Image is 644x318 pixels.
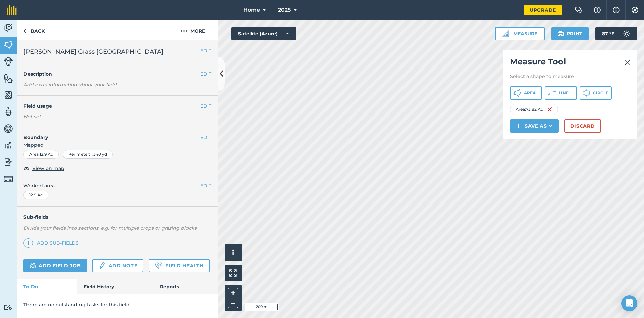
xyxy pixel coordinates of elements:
[17,141,218,149] span: Mapped
[510,56,631,70] h2: Measure Tool
[580,86,612,100] button: Circle
[63,150,113,159] div: Perimeter : 1,340 yd
[23,182,211,189] span: Worked area
[625,58,631,66] img: svg+xml;base64,PHN2ZyB4bWxucz0iaHR0cDovL3d3dy53My5vcmcvMjAwMC9zdmciIHdpZHRoPSIyMiIgaGVpZ2h0PSIzMC...
[200,70,211,78] button: EDIT
[602,27,614,40] span: 87 ° F
[232,248,234,257] span: i
[23,82,117,88] em: Add extra information about your field
[17,127,200,141] h4: Boundary
[595,27,637,40] button: 87 °F
[557,30,564,38] img: svg+xml;base64,PHN2ZyB4bWxucz0iaHR0cDovL3d3dy53My5vcmcvMjAwMC9zdmciIHdpZHRoPSIxOSIgaGVpZ2h0PSIyNC...
[77,279,153,294] a: Field History
[17,20,51,40] a: Back
[23,238,82,248] a: Add sub-fields
[243,6,260,14] span: Home
[516,122,521,130] img: svg+xml;base64,PHN2ZyB4bWxucz0iaHR0cDovL3d3dy53My5vcmcvMjAwMC9zdmciIHdpZHRoPSIxNCIgaGVpZ2h0PSIyNC...
[23,70,211,78] h4: Description
[229,269,237,277] img: Four arrows, one pointing top left, one top right, one bottom right and the last bottom left
[23,259,87,272] a: Add field job
[98,262,106,270] img: svg+xml;base64,PD94bWwgdmVyc2lvbj0iMS4wIiBlbmNvZGluZz0idXRmLTgiPz4KPCEtLSBHZW5lcmF0b3I6IEFkb2JlIE...
[7,5,17,15] img: fieldmargin Logo
[228,288,238,298] button: +
[4,40,13,50] img: svg+xml;base64,PHN2ZyB4bWxucz0iaHR0cDovL3d3dy53My5vcmcvMjAwMC9zdmciIHdpZHRoPSI1NiIgaGVpZ2h0PSI2MC...
[225,244,241,261] button: i
[559,90,569,96] span: Line
[23,301,211,308] p: There are no outstanding tasks for this field.
[564,119,601,133] button: Discard
[23,113,211,120] div: Not set
[575,7,583,13] img: Two speech bubbles overlapping with the left bubble in the forefront
[278,6,291,14] span: 2025
[26,239,31,247] img: svg+xml;base64,PHN2ZyB4bWxucz0iaHR0cDovL3d3dy53My5vcmcvMjAwMC9zdmciIHdpZHRoPSIxNCIgaGVpZ2h0PSIyNC...
[149,259,209,272] a: Field Health
[181,27,187,35] img: svg+xml;base64,PHN2ZyB4bWxucz0iaHR0cDovL3d3dy53My5vcmcvMjAwMC9zdmciIHdpZHRoPSIyMCIgaGVpZ2h0PSIyNC...
[495,27,545,40] button: Measure
[228,298,238,308] button: –
[613,6,620,14] img: svg+xml;base64,PHN2ZyB4bWxucz0iaHR0cDovL3d3dy53My5vcmcvMjAwMC9zdmciIHdpZHRoPSIxNyIgaGVpZ2h0PSIxNy...
[30,262,36,270] img: svg+xml;base64,PD94bWwgdmVyc2lvbj0iMS4wIiBlbmNvZGluZz0idXRmLTgiPz4KPCEtLSBHZW5lcmF0b3I6IEFkb2JlIE...
[23,27,26,35] img: svg+xml;base64,PHN2ZyB4bWxucz0iaHR0cDovL3d3dy53My5vcmcvMjAwMC9zdmciIHdpZHRoPSI5IiBoZWlnaHQ9IjI0Ii...
[92,259,143,272] a: Add note
[4,23,13,33] img: svg+xml;base64,PD94bWwgdmVyc2lvbj0iMS4wIiBlbmNvZGluZz0idXRmLTgiPz4KPCEtLSBHZW5lcmF0b3I6IEFkb2JlIE...
[620,27,633,40] img: svg+xml;base64,PD94bWwgdmVyc2lvbj0iMS4wIiBlbmNvZGluZz0idXRmLTgiPz4KPCEtLSBHZW5lcmF0b3I6IEFkb2JlIE...
[510,73,631,80] p: Select a shape to measure
[593,90,608,96] span: Circle
[524,90,536,96] span: Area
[23,225,197,231] em: Divide your fields into sections, e.g. for multiple crops or grazing blocks
[200,182,211,189] button: EDIT
[510,86,542,100] button: Area
[4,304,13,311] img: svg+xml;base64,PD94bWwgdmVyc2lvbj0iMS4wIiBlbmNvZGluZz0idXRmLTgiPz4KPCEtLSBHZW5lcmF0b3I6IEFkb2JlIE...
[23,150,59,159] div: Area : 12.9 Ac
[200,47,211,54] button: EDIT
[17,279,77,294] a: To-Do
[23,164,30,172] img: svg+xml;base64,PHN2ZyB4bWxucz0iaHR0cDovL3d3dy53My5vcmcvMjAwMC9zdmciIHdpZHRoPSIxOCIgaGVpZ2h0PSIyNC...
[593,7,601,13] img: A question mark icon
[545,86,577,100] button: Line
[4,157,13,167] img: svg+xml;base64,PD94bWwgdmVyc2lvbj0iMS4wIiBlbmNvZGluZz0idXRmLTgiPz4KPCEtLSBHZW5lcmF0b3I6IEFkb2JlIE...
[168,20,218,40] button: More
[4,140,13,150] img: svg+xml;base64,PD94bWwgdmVyc2lvbj0iMS4wIiBlbmNvZGluZz0idXRmLTgiPz4KPCEtLSBHZW5lcmF0b3I6IEFkb2JlIE...
[621,295,637,311] div: Open Intercom Messenger
[4,90,13,100] img: svg+xml;base64,PHN2ZyB4bWxucz0iaHR0cDovL3d3dy53My5vcmcvMjAwMC9zdmciIHdpZHRoPSI1NiIgaGVpZ2h0PSI2MC...
[23,164,64,172] button: View on map
[510,104,558,115] div: Area : 73.82 Ac
[17,213,218,221] h4: Sub-fields
[200,134,211,141] button: EDIT
[23,47,163,56] span: [PERSON_NAME] Grass [GEOGRAPHIC_DATA]
[4,124,13,134] img: svg+xml;base64,PD94bWwgdmVyc2lvbj0iMS4wIiBlbmNvZGluZz0idXRmLTgiPz4KPCEtLSBHZW5lcmF0b3I6IEFkb2JlIE...
[4,57,13,66] img: svg+xml;base64,PD94bWwgdmVyc2lvbj0iMS4wIiBlbmNvZGluZz0idXRmLTgiPz4KPCEtLSBHZW5lcmF0b3I6IEFkb2JlIE...
[23,102,200,110] h4: Field usage
[4,73,13,83] img: svg+xml;base64,PHN2ZyB4bWxucz0iaHR0cDovL3d3dy53My5vcmcvMjAwMC9zdmciIHdpZHRoPSI1NiIgaGVpZ2h0PSI2MC...
[547,105,552,113] img: svg+xml;base64,PHN2ZyB4bWxucz0iaHR0cDovL3d3dy53My5vcmcvMjAwMC9zdmciIHdpZHRoPSIxNiIgaGVpZ2h0PSIyNC...
[23,191,48,199] div: 12.9 Ac
[524,5,562,15] a: Upgrade
[200,102,211,110] button: EDIT
[153,279,218,294] a: Reports
[551,27,589,40] button: Print
[502,30,509,37] img: Ruler icon
[510,119,559,133] button: Save as
[4,107,13,117] img: svg+xml;base64,PD94bWwgdmVyc2lvbj0iMS4wIiBlbmNvZGluZz0idXRmLTgiPz4KPCEtLSBHZW5lcmF0b3I6IEFkb2JlIE...
[4,174,13,184] img: svg+xml;base64,PD94bWwgdmVyc2lvbj0iMS4wIiBlbmNvZGluZz0idXRmLTgiPz4KPCEtLSBHZW5lcmF0b3I6IEFkb2JlIE...
[631,7,639,13] img: A cog icon
[231,27,296,40] button: Satellite (Azure)
[32,165,64,172] span: View on map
